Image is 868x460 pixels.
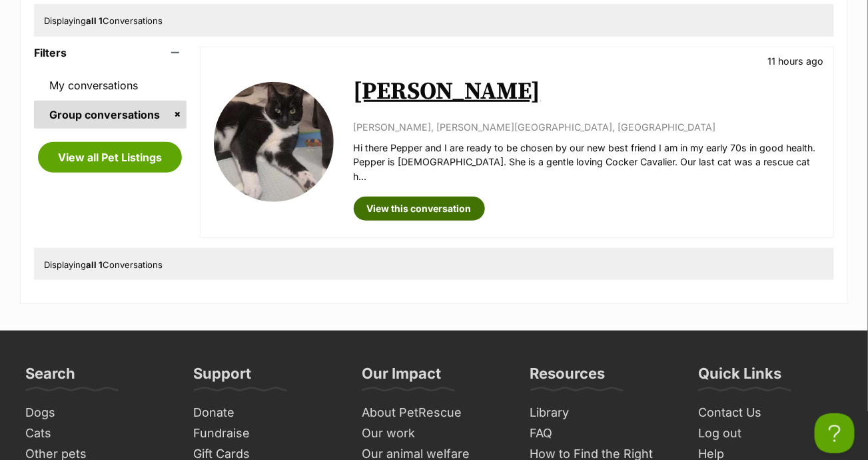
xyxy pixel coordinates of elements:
[86,259,103,270] strong: all 1
[354,77,541,107] a: [PERSON_NAME]
[20,403,175,423] a: Dogs
[25,364,75,391] h3: Search
[34,47,187,59] header: Filters
[525,403,680,423] a: Library
[354,120,820,134] p: [PERSON_NAME], [PERSON_NAME][GEOGRAPHIC_DATA], [GEOGRAPHIC_DATA]
[34,71,187,99] a: My conversations
[214,82,334,202] img: Benedict
[44,15,163,26] span: Displaying Conversations
[189,403,344,423] a: Donate
[525,423,680,444] a: FAQ
[354,141,820,183] p: Hi there Pepper and I are ready to be chosen by our new best friend I am in my early 70s in good ...
[189,423,344,444] a: Fundraise
[354,197,485,221] a: View this conversation
[362,364,441,391] h3: Our Impact
[698,364,781,391] h3: Quick Links
[34,101,187,129] a: Group conversations
[815,413,855,453] iframe: Help Scout Beacon - Open
[356,423,512,444] a: Our work
[44,259,163,270] span: Displaying Conversations
[86,15,103,26] strong: all 1
[356,403,512,423] a: About PetRescue
[194,364,252,391] h3: Support
[530,364,606,391] h3: Resources
[38,142,182,173] a: View all Pet Listings
[20,423,175,444] a: Cats
[767,54,823,68] p: 11 hours ago
[693,403,848,423] a: Contact Us
[693,423,848,444] a: Log out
